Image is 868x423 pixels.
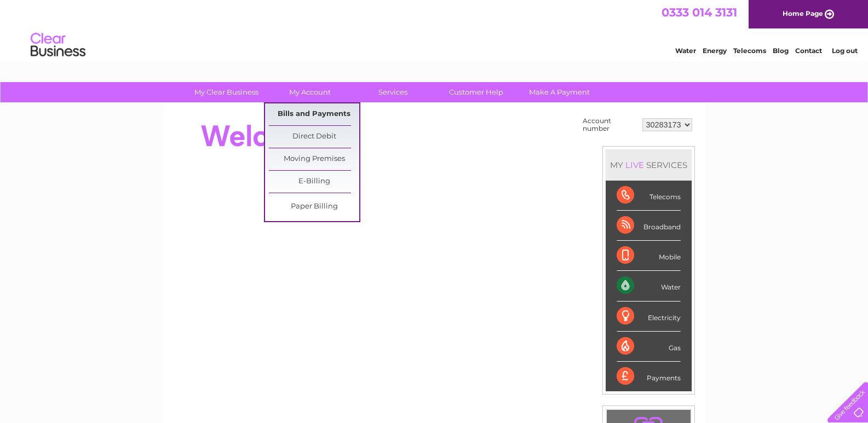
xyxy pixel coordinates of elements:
a: 0333 014 3131 [662,5,737,19]
a: Services [348,82,438,102]
div: LIVE [623,160,646,170]
div: Electricity [617,302,681,332]
a: My Clear Business [181,82,272,102]
a: E-Billing [269,171,359,193]
a: Energy [703,47,727,55]
a: My Account [265,82,355,102]
a: Telecoms [733,47,766,55]
a: Blog [773,47,789,55]
div: Mobile [617,241,681,271]
a: Moving Premises [269,148,359,170]
div: Broadband [617,211,681,241]
a: Paper Billing [269,196,359,218]
div: Clear Business is a trading name of Verastar Limited (registered in [GEOGRAPHIC_DATA] No. 3667643... [176,6,693,53]
a: Bills and Payments [269,103,359,125]
a: Log out [832,47,858,55]
a: Customer Help [431,82,521,102]
div: Telecoms [617,181,681,211]
a: Make A Payment [514,82,605,102]
div: MY SERVICES [606,149,692,181]
div: Payments [617,362,681,391]
div: Gas [617,332,681,362]
a: Water [675,47,696,55]
a: Direct Debit [269,126,359,148]
img: logo.png [30,28,86,62]
a: Contact [795,47,822,55]
td: Account number [580,114,640,135]
div: Water [617,271,681,301]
